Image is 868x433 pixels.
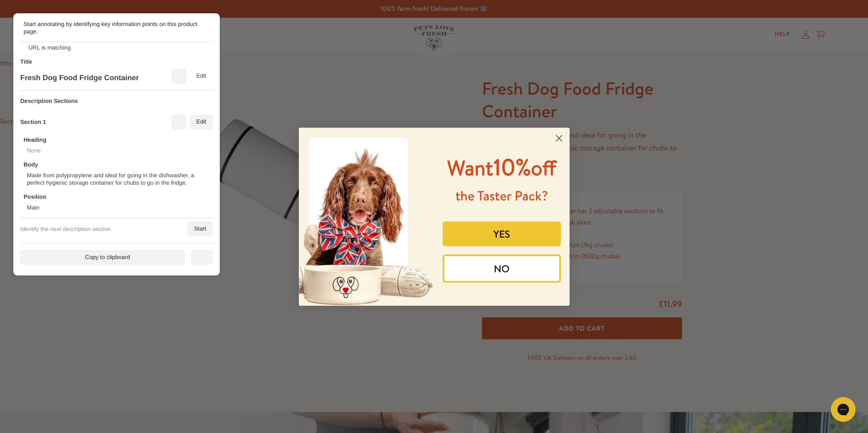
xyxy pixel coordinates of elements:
img: 8afefe80-1ef6-417a-b86b-9520c2248d41.jpeg [299,128,434,306]
iframe: Gorgias live chat messenger [827,394,860,425]
div: None [27,147,41,154]
div: URL is matching [29,44,71,51]
button: YES [443,221,561,246]
div: Fresh Dog Food Fridge Container [20,73,139,82]
div: Start [187,221,213,236]
div: Delete [172,69,186,83]
div: Start annotating by identifying key information points on this product page. [24,20,201,35]
div: Identify the next description section [20,225,111,233]
span: the Taster Pack? [455,187,548,205]
button: Close dialog [552,131,566,145]
div: Heading [24,136,46,143]
div: Copy to clipboard [20,250,185,265]
button: NO [443,255,561,283]
span: 10% [447,151,557,183]
div: Main [27,204,39,211]
div: Description Sections [20,97,78,105]
div: Delete [172,114,186,129]
span: off [531,154,556,182]
div: Title [20,58,32,65]
div: Section 1 [20,118,46,126]
div: Body [24,161,38,168]
span: Want [447,154,494,182]
div: Edit [190,69,213,83]
div: Position [24,193,46,200]
div: Edit [190,114,213,129]
div: Made from polypropylene and ideal for going in the dishwasher, a perfect hygienic storage contain... [27,171,210,186]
